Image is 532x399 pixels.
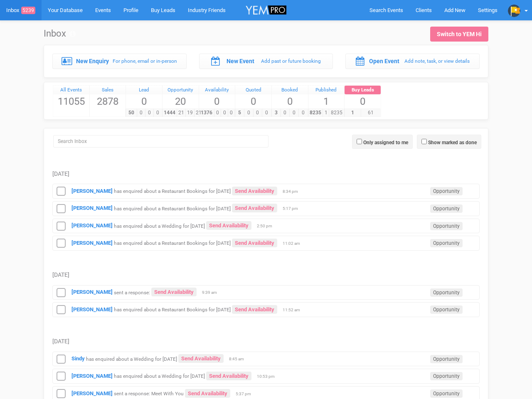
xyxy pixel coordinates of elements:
span: Opportunity [430,204,463,213]
span: 50 [126,109,137,117]
a: Sales [90,86,126,95]
span: Opportunity [430,288,463,297]
span: 0 [137,109,145,117]
span: 0 [244,109,254,117]
span: 0 [262,109,271,117]
label: New Event [227,57,254,65]
span: Opportunity [430,187,463,195]
span: 1 [323,109,329,117]
a: Opportunity [163,86,199,95]
span: 0 [345,94,381,108]
span: Opportunity [430,305,463,314]
a: New Event Add past or future booking [199,54,333,69]
strong: [PERSON_NAME] [71,188,113,194]
span: 11:02 am [283,241,303,246]
a: [PERSON_NAME] [71,306,113,313]
span: 0 [199,94,235,108]
a: Send Availability [206,221,251,230]
span: Opportunity [430,222,463,230]
span: 5:17 pm [283,206,303,212]
a: [PERSON_NAME] [71,390,113,397]
span: 21 [194,109,203,117]
span: 5 [235,109,244,117]
span: 21 [177,109,186,117]
span: 0 [153,109,162,117]
h5: [DATE] [52,338,480,345]
span: 3 [271,109,281,117]
span: 0 [281,109,290,117]
a: All Events [53,86,89,95]
span: 5:37 pm [236,391,256,397]
span: 0 [145,109,154,117]
a: [PERSON_NAME] [71,240,113,246]
span: Opportunity [430,355,463,363]
a: Send Availability [232,239,277,247]
a: [PERSON_NAME] [71,205,113,211]
span: 0 [272,94,308,108]
span: 2878 [90,94,126,108]
small: has enquired about a Restaurant Bookings for [DATE] [114,240,231,246]
label: Open Event [369,57,399,65]
a: Send Availability [185,389,230,398]
a: Send Availability [232,305,277,314]
span: 0 [214,109,221,117]
a: [PERSON_NAME] [71,373,113,379]
img: profile.png [508,5,520,17]
span: 9:39 am [202,290,223,296]
a: Send Availability [178,354,224,363]
span: 8:34 pm [283,189,303,195]
h1: Inbox [44,29,76,39]
small: For phone, email or in-person [113,58,177,64]
span: 1 [308,94,345,108]
a: [PERSON_NAME] [71,289,113,295]
small: has enquired about a Wedding for [DATE] [114,223,205,229]
span: Opportunity [430,389,463,398]
span: 8235 [329,109,344,117]
span: 0 [253,109,263,117]
span: 11:52 am [283,307,303,313]
a: Switch to YEM Hi [430,27,488,42]
span: 0 [289,109,299,117]
a: Sindy [71,355,85,362]
a: Buy Leads [345,86,381,95]
span: 1 [344,109,361,117]
span: 19 [185,109,195,117]
small: Add note, task, or view details [404,58,470,64]
small: has enquired about a Restaurant Bookings for [DATE] [114,307,231,313]
a: Open Event Add note, task, or view details [345,54,480,69]
span: 8:45 am [229,356,250,362]
span: 5239 [21,7,35,14]
a: Published [308,86,345,95]
div: Availability [199,86,235,95]
div: Switch to YEM Hi [437,30,482,38]
span: Search Events [369,7,403,13]
small: has enquired about a Restaurant Bookings for [DATE] [114,205,231,211]
span: 11055 [53,94,89,108]
a: Send Availability [151,288,197,296]
h5: [DATE] [52,171,480,177]
span: Clients [416,7,432,13]
a: Quoted [235,86,271,95]
h5: [DATE] [52,272,480,278]
input: Search Inbox [53,135,268,148]
small: has enquired about a Restaurant Bookings for [DATE] [114,188,231,194]
small: has enquired about a Wedding for [DATE] [86,356,177,362]
a: Booked [272,86,308,95]
a: New Enquiry For phone, email or in-person [52,54,187,69]
label: Only assigned to me [363,139,408,146]
label: Show marked as done [428,139,477,146]
a: [PERSON_NAME] [71,222,113,229]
